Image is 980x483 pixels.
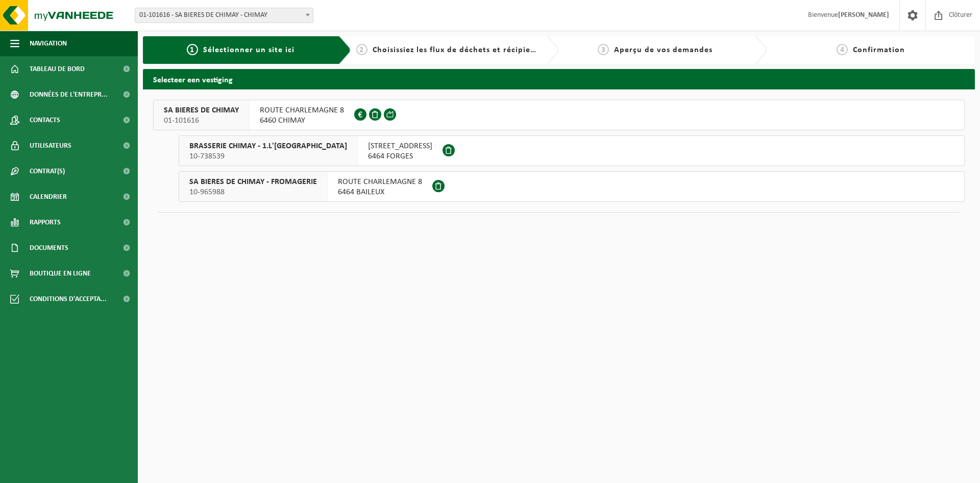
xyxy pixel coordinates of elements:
span: Confirmation [853,46,905,54]
span: Données de l'entrepr... [30,82,108,107]
span: 6464 FORGES [368,151,432,162]
span: Calendrier [30,184,67,210]
span: 10-965988 [189,187,317,197]
span: Contrat(s) [30,158,65,184]
span: Choisissiez les flux de déchets et récipients [373,46,543,54]
button: SA BIERES DE CHIMAY 01-101616 ROUTE CHARLEMAGNE 86460 CHIMAY [153,100,965,130]
span: Conditions d'accepta... [30,286,107,312]
span: [STREET_ADDRESS] [368,141,432,151]
span: ROUTE CHARLEMAGNE 8 [260,105,344,116]
span: Documents [30,235,68,261]
strong: [PERSON_NAME] [838,11,889,19]
span: Boutique en ligne [30,261,91,286]
span: 2 [356,44,367,55]
span: Contacts [30,107,60,133]
button: BRASSERIE CHIMAY - 1.L'[GEOGRAPHIC_DATA] 10-738539 [STREET_ADDRESS]6464 FORGES [179,135,965,166]
button: SA BIERES DE CHIMAY - FROMAGERIE 10-965988 ROUTE CHARLEMAGNE 86464 BAILEUX [179,171,965,202]
span: 3 [598,44,609,55]
h2: Selecteer een vestiging [143,69,975,89]
span: 01-101616 [164,116,239,126]
span: 6464 BAILEUX [338,187,422,197]
span: Aperçu de vos demandes [614,46,713,54]
span: Utilisateurs [30,133,71,158]
span: Rapports [30,210,61,235]
span: 6460 CHIMAY [260,116,344,126]
span: Tableau de bord [30,56,85,82]
span: SA BIERES DE CHIMAY - FROMAGERIE [189,177,317,187]
span: Navigation [30,31,67,56]
span: BRASSERIE CHIMAY - 1.L'[GEOGRAPHIC_DATA] [189,141,347,151]
span: 10-738539 [189,151,347,162]
span: SA BIERES DE CHIMAY [164,105,239,116]
span: 4 [837,44,848,55]
span: Sélectionner un site ici [203,46,295,54]
span: 1 [187,44,198,55]
span: 01-101616 - SA BIERES DE CHIMAY - CHIMAY [135,8,313,23]
span: 01-101616 - SA BIERES DE CHIMAY - CHIMAY [135,8,313,22]
span: ROUTE CHARLEMAGNE 8 [338,177,422,187]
